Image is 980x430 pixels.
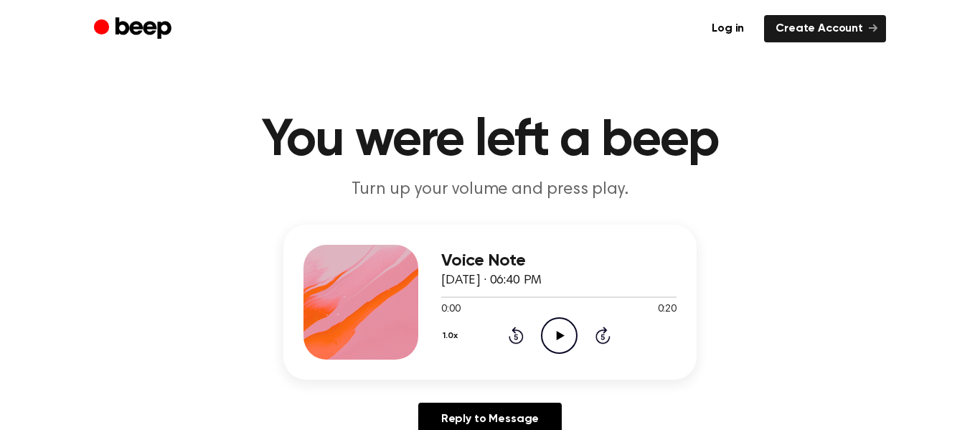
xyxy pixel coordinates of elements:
a: Create Account [764,15,886,42]
a: Beep [94,15,175,43]
span: 0:20 [658,302,677,317]
button: 1.0x [441,324,463,348]
p: Turn up your volume and press play. [215,178,765,202]
span: [DATE] · 06:40 PM [441,274,542,287]
h3: Voice Note [441,251,677,271]
span: 0:00 [441,302,460,317]
a: Log in [700,15,755,42]
h1: You were left a beep [123,115,857,167]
